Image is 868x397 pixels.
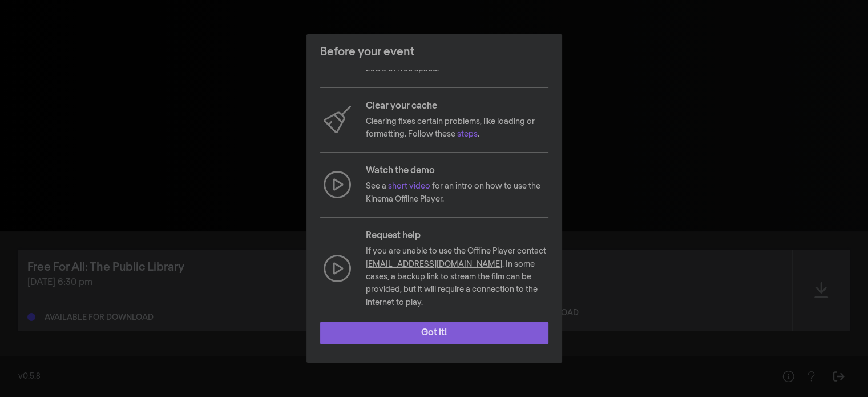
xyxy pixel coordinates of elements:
[366,229,548,243] p: Request help
[366,115,548,141] p: Clearing fixes certain problems, like loading or formatting. Follow these .
[320,322,548,344] button: Got it!
[366,260,502,268] a: [EMAIL_ADDRESS][DOMAIN_NAME]
[366,245,548,309] p: If you are unable to use the Offline Player contact . In some cases, a backup link to stream the ...
[366,164,548,178] p: Watch the demo
[388,182,430,190] a: short video
[366,99,548,113] p: Clear your cache
[306,34,562,70] header: Before your event
[366,180,548,206] p: See a for an intro on how to use the Kinema Offline Player.
[457,130,478,138] a: steps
